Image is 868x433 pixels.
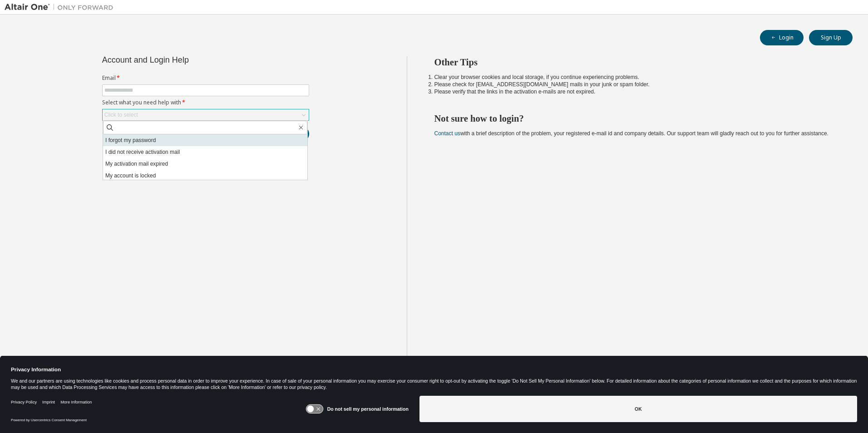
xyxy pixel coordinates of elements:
div: Click to select [103,109,309,120]
li: Please verify that the links in the activation e-mails are not expired. [434,88,837,95]
button: Sign Up [809,30,853,45]
img: Altair One [5,3,118,12]
li: Please check for [EMAIL_ADDRESS][DOMAIN_NAME] mails in your junk or spam folder. [434,81,837,88]
h2: Other Tips [434,56,837,68]
span: with a brief description of the problem, your registered e-mail id and company details. Our suppo... [434,130,829,137]
label: Select what you need help with [102,99,309,106]
div: Click to select [104,111,138,118]
a: Contact us [434,130,460,137]
h2: Not sure how to login? [434,113,837,124]
div: Account and Login Help [102,56,268,64]
label: Email [102,74,309,82]
li: Clear your browser cookies and local storage, if you continue experiencing problems. [434,74,837,81]
li: I forgot my password [103,134,307,146]
button: Login [760,30,804,45]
